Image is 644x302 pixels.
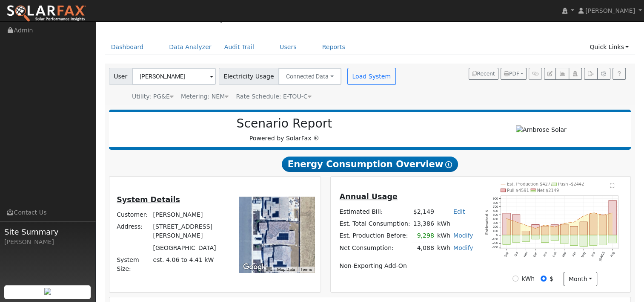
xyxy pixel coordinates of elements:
td: [GEOGRAPHIC_DATA] [152,242,228,254]
td: Estimated Bill: [338,206,412,218]
input: Select a User [132,68,216,85]
button: Edit User [544,68,556,80]
text: 300 [492,221,498,225]
text: 700 [492,205,498,209]
label: kWh [521,274,535,283]
button: Map Data [277,267,295,273]
td: System Size [152,254,228,275]
rect: onclick="" [599,215,607,235]
circle: onclick="" [535,228,536,229]
a: Data Analyzer [163,39,218,55]
td: 9,298 [412,229,435,242]
a: Reports [316,39,352,55]
text: Mar [561,251,567,258]
text: 400 [492,217,498,221]
button: Load System [347,68,396,85]
circle: onclick="" [525,225,527,226]
text: -200 [492,241,498,245]
circle: onclick="" [554,226,555,228]
td: Net Consumption: [338,242,412,254]
rect: onclick="" [590,214,597,235]
td: Est. Total Consumption: [338,218,412,229]
td: $2,149 [412,206,435,218]
text: -300 [492,245,498,249]
img: SolarFax [6,5,86,23]
text: Apr [571,251,577,257]
u: System Details [117,195,180,204]
button: Settings [597,68,610,80]
button: PDF [501,68,527,80]
circle: onclick="" [573,221,575,223]
a: Modify [453,232,473,239]
text: Dec [532,251,538,258]
text: 600 [492,209,498,213]
input: $ [541,276,547,282]
i: Show Help [445,161,452,168]
circle: onclick="" [564,223,565,224]
rect: onclick="" [590,235,597,245]
text: 0 [496,233,498,237]
circle: onclick="" [612,212,613,214]
input: kWh [512,276,518,282]
a: Dashboard [105,39,150,55]
rect: onclick="" [522,235,530,241]
button: Login As [569,68,582,80]
text: Jun [590,251,596,257]
text: Feb [552,251,557,258]
text: Pull $4591 [507,188,529,193]
label: $ [550,274,553,283]
rect: onclick="" [599,235,607,245]
div: Powered by SolarFax ® [113,116,456,143]
a: Scenario Report [169,13,238,23]
a: Help Link [613,68,626,80]
text: Sep [503,251,509,258]
td: Est. Production Before: [338,229,412,242]
rect: onclick="" [503,235,510,245]
span: est. 4.06 to 4.41 kW [153,256,214,263]
rect: onclick="" [570,226,578,235]
td: Customer: [115,209,152,221]
text:  [610,183,615,188]
button: month [564,272,597,286]
text: May [580,251,586,258]
text: 500 [492,213,498,217]
button: Keyboard shortcuts [266,267,272,273]
text: 100 [492,229,498,233]
td: 4,088 [412,242,435,254]
text: Aug [610,251,615,258]
span: Electricity Usage [219,68,279,85]
button: Multi-Series Graph [555,68,569,80]
text: 200 [492,225,498,229]
button: Recent [469,68,498,80]
td: System Size: [115,254,152,275]
text: Oct [513,251,519,257]
rect: onclick="" [512,235,520,242]
img: Google [241,261,269,273]
circle: onclick="" [602,215,604,216]
td: [PERSON_NAME] [152,209,228,221]
button: Export Interval Data [584,68,597,80]
text: Push -$2442 [558,182,584,186]
a: Quick Links [583,39,635,55]
span: Site Summary [4,226,91,238]
button: Connected Data [278,68,341,85]
rect: onclick="" [522,231,530,235]
circle: onclick="" [592,212,594,213]
td: [STREET_ADDRESS][PERSON_NAME] [152,221,228,242]
text: 900 [492,197,498,200]
rect: onclick="" [512,215,520,235]
a: Open this area in Google Maps (opens a new window) [241,261,269,273]
h2: Scenario Report [117,116,451,131]
span: [PERSON_NAME] [585,7,635,14]
td: Address: [115,221,152,242]
text: Estimated $ [485,210,489,235]
a: Users [273,39,303,55]
text: Nov [523,251,529,258]
circle: onclick="" [515,221,517,223]
rect: onclick="" [580,235,587,247]
a: Terms (opens in new tab) [300,267,312,272]
circle: onclick="" [544,224,546,226]
rect: onclick="" [561,235,568,244]
span: Alias: H2ETOUCN [236,93,311,100]
text: Est. Production $4277 [507,182,553,186]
